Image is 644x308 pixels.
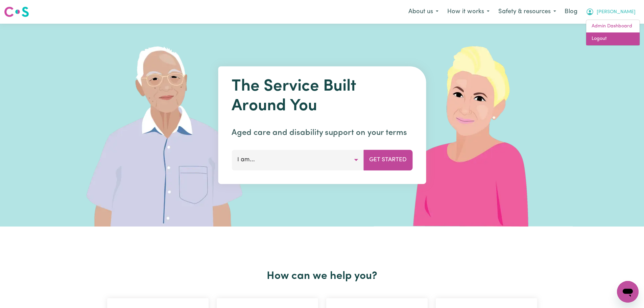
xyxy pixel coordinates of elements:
[494,5,560,19] button: Safety & resources
[443,5,494,19] button: How it works
[586,32,640,45] a: Logout
[586,20,640,46] div: My Account
[232,150,364,170] button: I am...
[103,270,541,283] h2: How can we help you?
[560,4,581,19] a: Blog
[617,281,639,303] iframe: Button to launch messaging window
[232,77,412,116] h1: The Service Built Around You
[404,5,443,19] button: About us
[232,127,412,139] p: Aged care and disability support on your terms
[586,20,640,33] a: Admin Dashboard
[4,6,29,18] img: Careseekers logo
[581,5,640,19] button: My Account
[597,8,636,16] span: [PERSON_NAME]
[4,4,29,20] a: Careseekers logo
[363,150,412,170] button: Get Started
